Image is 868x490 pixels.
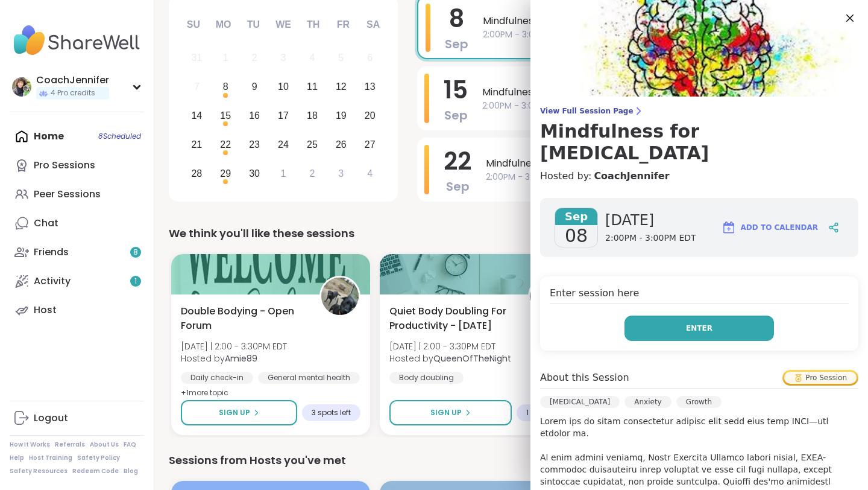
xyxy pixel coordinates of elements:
[367,165,373,182] div: 4
[213,45,239,71] div: Not available Monday, September 1st, 2025
[433,352,511,364] b: QueenOfTheNight
[34,304,57,317] div: Host
[605,232,696,244] span: 2:00PM - 3:00PM EDT
[309,49,315,66] div: 4
[184,161,210,186] div: Choose Sunday, September 28th, 2025
[210,11,236,38] div: Mo
[271,103,297,129] div: Choose Wednesday, September 17th, 2025
[357,103,383,129] div: Choose Saturday, September 20th, 2025
[10,404,144,433] a: Logout
[10,296,144,325] a: Host
[540,106,858,164] a: View Full Session PageMindfulness for [MEDICAL_DATA]
[360,11,386,38] div: Sa
[482,100,832,112] span: 2:00PM - 3:00PM EDT
[271,74,297,100] div: Choose Wednesday, September 10th, 2025
[686,323,712,334] span: Enter
[389,400,512,425] button: Sign Up
[219,407,250,418] span: Sign Up
[242,74,268,100] div: Choose Tuesday, September 9th, 2025
[55,441,85,449] a: Referrals
[169,452,854,469] div: Sessions from Hosts you've met
[483,28,831,41] span: 2:00PM - 3:00PM EDT
[10,267,144,296] a: Activity1
[34,217,58,230] div: Chat
[300,103,325,129] div: Choose Thursday, September 18th, 2025
[624,316,774,341] button: Enter
[191,107,202,124] div: 14
[225,352,257,364] b: Amie89
[90,441,119,449] a: About Us
[242,45,268,71] div: Not available Tuesday, September 2nd, 2025
[389,372,464,384] div: Body doubling
[133,247,138,258] span: 8
[10,180,144,209] a: Peer Sessions
[10,238,144,267] a: Friends8
[328,161,354,186] div: Choose Friday, October 3rd, 2025
[676,396,722,408] div: Growth
[328,45,354,71] div: Not available Friday, September 5th, 2025
[194,78,200,95] div: 7
[278,78,289,95] div: 10
[223,78,228,95] div: 8
[312,408,351,418] span: 3 spots left
[365,78,376,95] div: 13
[444,144,471,178] span: 22
[605,211,696,230] span: [DATE]
[784,372,857,384] div: Pro Session
[180,11,207,38] div: Su
[258,372,360,384] div: General mental health
[271,132,297,157] div: Choose Wednesday, September 24th, 2025
[34,412,68,425] div: Logout
[540,371,629,385] h4: About this Session
[357,161,383,186] div: Choose Saturday, October 4th, 2025
[307,107,318,124] div: 18
[249,136,260,153] div: 23
[181,352,287,364] span: Hosted by
[555,208,597,225] span: Sep
[389,340,511,352] span: [DATE] | 2:00 - 3:30PM EDT
[330,11,356,38] div: Fr
[565,225,588,247] span: 08
[213,132,239,157] div: Choose Monday, September 22nd, 2025
[309,165,315,182] div: 2
[10,441,50,449] a: How It Works
[449,2,464,36] span: 8
[220,165,231,182] div: 29
[72,467,119,476] a: Redeem Code
[220,107,231,124] div: 15
[300,132,325,157] div: Choose Thursday, September 25th, 2025
[365,107,376,124] div: 20
[213,161,239,186] div: Choose Monday, September 29th, 2025
[530,278,567,315] img: QueenOfTheNight
[184,45,210,71] div: Not available Sunday, August 31st, 2025
[281,49,286,66] div: 3
[338,49,344,66] div: 5
[181,340,287,352] span: [DATE] | 2:00 - 3:30PM EDT
[249,107,260,124] div: 16
[357,132,383,157] div: Choose Saturday, September 27th, 2025
[191,49,202,66] div: 31
[51,88,95,98] span: 4 Pro credits
[134,276,137,287] span: 1
[169,225,854,242] div: We think you'll like these sessions
[328,74,354,100] div: Choose Friday, September 12th, 2025
[741,222,818,233] span: Add to Calendar
[722,220,736,235] img: ShareWell Logomark
[389,352,511,364] span: Hosted by
[213,103,239,129] div: Choose Monday, September 15th, 2025
[10,151,144,180] a: Pro Sessions
[336,136,347,153] div: 26
[338,165,344,182] div: 3
[36,74,109,87] div: CoachJennifer
[34,188,101,201] div: Peer Sessions
[716,213,823,242] button: Add to Calendar
[486,171,832,183] span: 2:00PM - 3:00PM EDT
[321,278,359,315] img: Amie89
[184,103,210,129] div: Choose Sunday, September 14th, 2025
[540,106,858,116] span: View Full Session Page
[184,74,210,100] div: Not available Sunday, September 7th, 2025
[300,11,327,38] div: Th
[336,107,347,124] div: 19
[430,407,462,418] span: Sign Up
[365,136,376,153] div: 27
